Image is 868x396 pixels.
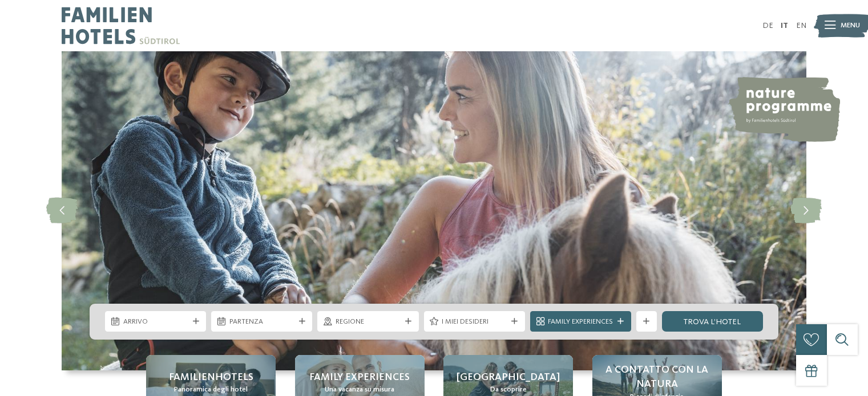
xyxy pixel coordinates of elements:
span: A contatto con la natura [603,363,712,391]
span: Menu [841,21,860,31]
span: Family experiences [309,370,410,385]
span: Family Experiences [548,317,613,327]
span: Panoramica degli hotel [174,385,248,395]
span: Una vacanza su misura [325,385,394,395]
img: Family hotel Alto Adige: the happy family places! [62,51,806,370]
a: IT [781,22,788,30]
span: Arrivo [123,317,188,327]
span: Regione [336,317,401,327]
span: [GEOGRAPHIC_DATA] [457,370,560,385]
a: EN [796,22,806,30]
a: trova l’hotel [662,311,763,332]
span: Partenza [229,317,294,327]
img: nature programme by Familienhotels Südtirol [727,77,840,142]
span: I miei desideri [442,317,507,327]
span: Da scoprire [490,385,527,395]
a: DE [762,22,773,30]
span: Familienhotels [169,370,253,385]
